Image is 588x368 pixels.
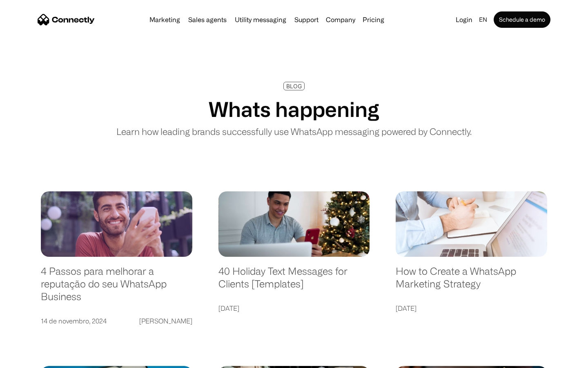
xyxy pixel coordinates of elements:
div: en [479,14,487,25]
a: Login [452,14,476,25]
div: Company [326,14,355,25]
div: [PERSON_NAME] [139,315,192,327]
div: BLOG [286,83,302,89]
ul: Language list [16,354,49,365]
div: en [476,14,492,25]
a: 4 Passos para melhorar a reputação do seu WhatsApp Business [41,265,192,311]
h1: Whats happening [209,97,379,121]
div: [DATE] [218,303,239,314]
a: Utility messaging [232,16,290,23]
a: Marketing [146,16,183,23]
a: Sales agents [185,16,230,23]
a: Pricing [359,16,388,23]
a: home [38,13,95,26]
div: 14 de novembro, 2024 [41,315,107,327]
a: How to Create a WhatsApp Marketing Strategy [396,265,547,298]
div: [DATE] [396,303,416,314]
div: Company [323,14,358,25]
aside: Language selected: English [8,354,49,365]
a: Support [291,16,322,23]
p: Learn how leading brands successfully use WhatsApp messaging powered by Connectly. [116,125,472,138]
a: Schedule a demo [494,11,550,28]
a: 40 Holiday Text Messages for Clients [Templates] [218,265,370,298]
